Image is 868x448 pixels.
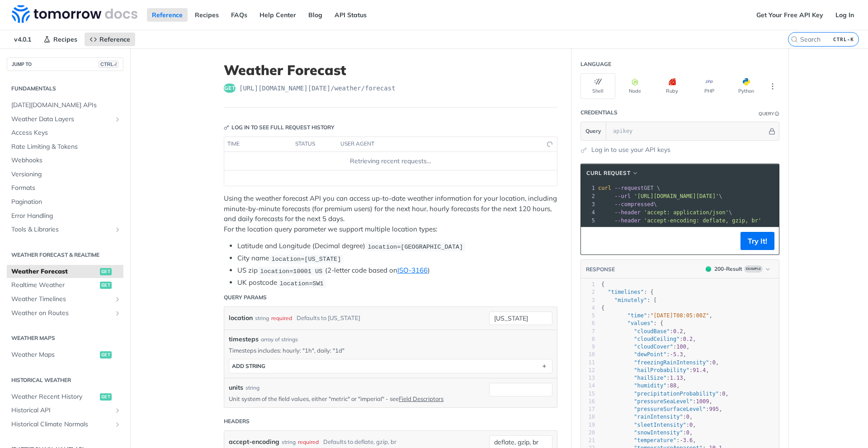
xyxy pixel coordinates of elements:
[397,266,428,274] a: ISO-3166
[581,122,606,140] button: Query
[245,384,259,392] div: string
[706,266,711,272] span: 200
[303,8,327,22] a: Blog
[686,414,689,420] span: 0
[7,195,123,209] a: Pagination
[722,391,725,397] span: 0
[7,404,123,417] a: Historical APIShow subpages for Historical API
[601,336,696,342] span: : ,
[644,209,729,216] span: 'accept: application/json'
[226,8,252,22] a: FAQs
[7,85,123,93] h2: Fundamentals
[598,193,722,199] span: \
[634,437,676,443] span: "temperature"
[100,351,112,358] span: get
[673,351,683,358] span: 5.3
[11,309,112,318] span: Weather on Routes
[679,437,683,443] span: -
[232,363,265,369] div: ADD string
[634,193,719,199] span: '[URL][DOMAIN_NAME][DATE]'
[581,304,595,312] div: 4
[7,418,123,431] a: Historical Climate NormalsShow subpages for Historical Climate Normals
[670,382,676,389] span: 88
[237,253,557,264] li: City name
[297,311,360,325] div: Defaults to [US_STATE]
[100,282,112,289] span: get
[601,375,686,381] span: : ,
[601,328,686,335] span: : ,
[7,223,123,236] a: Tools & LibrariesShow subpages for Tools & Libraries
[399,395,443,402] a: Field Descriptors
[255,311,269,325] div: string
[99,35,130,43] span: Reference
[627,312,647,319] span: "time"
[114,116,121,123] button: Show subpages for Weather Data Layers
[9,33,36,46] span: v4.0.1
[655,73,689,99] button: Ruby
[673,328,683,335] span: 0.2
[729,73,764,99] button: Python
[634,398,693,405] span: "pressureSeaLevel"
[598,201,657,207] span: \
[744,265,763,273] span: Example
[586,169,630,177] span: cURL Request
[644,217,761,224] span: 'accept-encoding: deflate, gzip, br'
[601,382,680,389] span: : ,
[581,208,596,217] div: 4
[224,417,250,425] div: Headers
[601,351,686,358] span: : ,
[114,421,121,428] button: Show subpages for Historical Climate Normals
[581,429,595,437] div: 20
[689,422,693,428] span: 0
[11,212,121,221] span: Error Handling
[608,289,643,295] span: "timelines"
[7,99,123,112] a: [DATE][DOMAIN_NAME] APIs
[686,429,689,436] span: 0
[7,348,123,362] a: Weather Mapsget
[11,350,98,359] span: Weather Maps
[601,398,712,405] span: : ,
[634,391,719,397] span: "precipitationProbability"
[609,122,767,140] input: apikey
[683,336,693,342] span: 0.2
[601,367,709,373] span: : ,
[229,335,259,344] span: timesteps
[712,359,716,366] span: 0
[581,217,596,225] div: 5
[601,297,657,303] span: : [
[228,156,553,166] div: Retrieving recent requests…
[670,375,683,381] span: 1.13
[11,295,112,304] span: Weather Timelines
[229,359,552,373] button: ADD string
[693,367,706,373] span: 91.4
[239,84,396,93] span: https://api.tomorrow.io/v4/weather/forecast
[601,312,712,319] span: : ,
[11,420,112,429] span: Historical Climate Normals
[279,280,323,287] span: location=SW1
[614,193,631,199] span: --url
[7,334,123,342] h2: Weather Maps
[11,170,121,179] span: Versioning
[581,192,596,200] div: 2
[791,36,798,43] svg: Search
[224,123,335,132] div: Log in to see full request history
[601,429,693,436] span: : ,
[7,376,123,384] h2: Historical Weather
[767,127,777,136] button: Hide
[581,374,595,382] div: 13
[114,407,121,414] button: Show subpages for Historical API
[7,140,123,154] a: Rate Limiting & Tokens
[11,406,112,415] span: Historical API
[85,33,135,46] a: Reference
[601,320,663,326] span: : {
[11,184,121,193] span: Formats
[601,414,693,420] span: : ,
[114,296,121,303] button: Show subpages for Weather Timelines
[634,328,670,335] span: "cloudBase"
[11,392,98,401] span: Weather Recent History
[614,201,654,207] span: --compressed
[601,422,696,428] span: : ,
[769,82,777,90] svg: More ellipsis
[583,169,642,178] button: cURL Request
[670,351,673,358] span: -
